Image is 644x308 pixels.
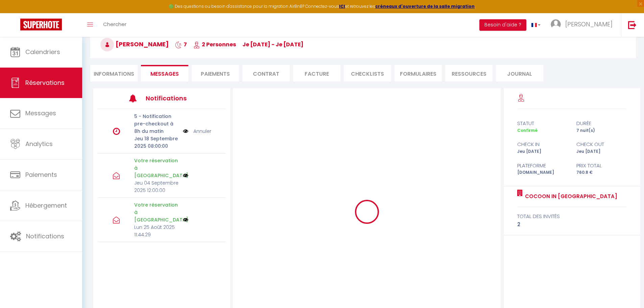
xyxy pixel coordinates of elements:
[513,119,572,127] div: statut
[572,127,631,134] div: 7 nuit(s)
[25,170,57,179] span: Paiements
[513,169,572,176] div: [DOMAIN_NAME]
[517,127,538,133] span: Confirmé
[513,148,572,155] div: Jeu [DATE]
[546,13,621,37] a: ... [PERSON_NAME]
[175,41,187,48] span: 7
[183,217,188,222] img: NO IMAGE
[445,65,493,81] li: Ressources
[183,127,188,135] img: NO IMAGE
[193,41,236,48] span: 2 Personnes
[25,109,56,117] span: Messages
[134,179,178,194] p: Jeu 04 Septembre 2025 12:00:00
[517,220,627,229] div: 2
[339,3,345,9] a: ICI
[20,19,62,30] img: Super Booking
[517,212,627,220] div: total des invités
[628,21,637,29] img: logout
[134,113,178,135] p: 5 - Notification pre-checkout à 8h du matin
[551,19,561,29] img: ...
[513,162,572,170] div: Plateforme
[572,162,631,170] div: Prix total
[344,65,391,81] li: CHECKLISTS
[572,169,631,176] div: 760.8 €
[293,65,340,81] li: Facture
[565,20,613,28] span: [PERSON_NAME]
[98,13,132,37] a: Chercher
[183,173,188,178] img: NO IMAGE
[103,21,126,28] span: Chercher
[134,157,178,179] p: Votre réservation à [GEOGRAPHIC_DATA]
[26,232,64,240] span: Notifications
[479,19,526,31] button: Besoin d'aide ?
[25,140,53,148] span: Analytics
[375,3,475,9] a: créneaux d'ouverture de la salle migration
[25,48,60,56] span: Calendriers
[100,40,169,48] span: [PERSON_NAME]
[572,119,631,127] div: durée
[496,65,543,81] li: Journal
[25,78,65,87] span: Réservations
[146,91,199,106] h3: Notifications
[523,192,617,200] a: Cocoon In [GEOGRAPHIC_DATA]
[134,223,178,238] p: Lun 25 Août 2025 11:44:29
[192,65,239,81] li: Paiements
[193,127,211,135] a: Annuler
[572,148,631,155] div: Jeu [DATE]
[5,3,26,23] button: Ouvrir le widget de chat LiveChat
[25,201,67,210] span: Hébergement
[395,65,442,81] li: FORMULAIRES
[134,201,178,223] p: Votre réservation à [GEOGRAPHIC_DATA]
[513,140,572,148] div: check in
[242,65,290,81] li: Contrat
[90,65,138,81] li: Informations
[572,140,631,148] div: check out
[150,70,179,78] span: Messages
[134,135,178,150] p: Jeu 18 Septembre 2025 08:00:00
[242,41,304,48] span: je [DATE] - je [DATE]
